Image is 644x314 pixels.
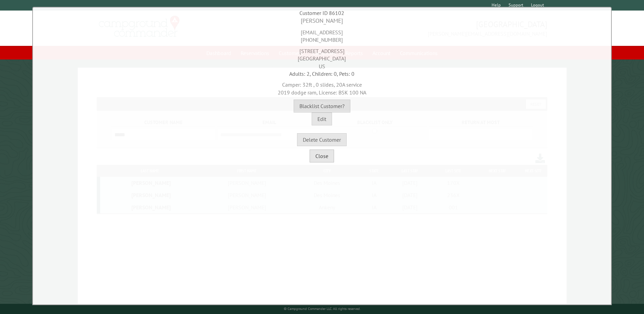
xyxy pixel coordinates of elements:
div: [PERSON_NAME] [35,17,609,25]
div: Customer ID 86102 [35,9,609,17]
div: Camper: 32ft , 0 slides, 20A service [35,77,609,96]
div: Adults: 2, Children: 0, Pets: 0 [35,70,609,77]
div: [EMAIL_ADDRESS] [PHONE_NUMBER] [35,25,609,44]
button: Delete Customer [297,133,347,146]
button: Blacklist Customer? [294,100,350,112]
small: © Campground Commander LLC. All rights reserved. [284,307,361,311]
span: 2019 dodge ram, License: BSK 100 NA [278,89,366,96]
button: Close [310,150,334,162]
button: Edit [312,112,332,125]
div: [STREET_ADDRESS] [GEOGRAPHIC_DATA] US [35,44,609,70]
